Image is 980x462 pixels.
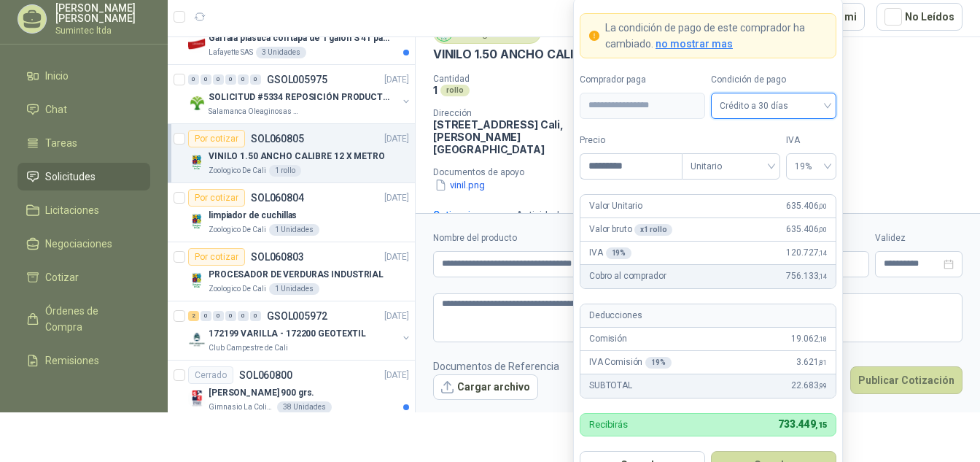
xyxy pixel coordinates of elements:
p: Salamanca Oleaginosas SAS [209,106,300,118]
a: Chat [17,96,150,123]
span: Órdenes de Compra [45,303,136,335]
p: La condición de pago de este comprador ha cambiado. [605,20,827,52]
span: 635.406 [786,223,827,236]
span: no mostrar mas [656,38,733,50]
a: Órdenes de Compra [17,297,150,341]
p: Valor bruto [589,223,672,236]
img: Company Logo [188,390,206,407]
p: Zoologico De Cali [209,165,266,177]
div: Cerrado [188,366,233,384]
p: Gimnasio La Colina [209,401,274,413]
label: Nombre del producto [433,231,666,245]
div: Por cotizar [188,130,245,147]
p: Lafayette SAS [209,47,253,58]
div: 0 [188,74,199,85]
p: Recibirás [589,420,628,429]
label: IVA [786,134,836,147]
div: 0 [238,311,249,321]
label: Validez [875,231,962,245]
div: 0 [225,311,236,321]
button: No Leídos [876,3,962,31]
p: Dirección [433,108,588,118]
label: Precio [580,134,682,147]
span: Tareas [45,135,77,151]
p: limpiador de cuchillas [209,209,297,223]
a: Inicio [17,62,150,90]
div: 1 Unidades [269,224,319,236]
span: ,14 [818,249,827,257]
span: ,99 [818,382,827,390]
span: ,00 [818,202,827,210]
p: GSOL005975 [267,74,327,85]
span: Negociaciones [45,236,112,252]
p: [PERSON_NAME] [PERSON_NAME] [55,3,150,23]
span: Inicio [45,68,69,84]
div: Por cotizar [188,189,245,207]
span: 3.621 [796,355,827,369]
p: [DATE] [384,309,409,323]
p: SOL060803 [251,252,304,262]
img: Company Logo [188,331,206,348]
div: 0 [225,74,236,85]
a: Negociaciones [17,230,150,258]
a: CerradoSOL060800[DATE] Company Logo[PERSON_NAME] 900 grs.Gimnasio La Colina38 Unidades [168,361,415,420]
p: SOL060800 [239,370,292,380]
div: 2 [188,311,199,321]
a: Licitaciones [17,196,150,224]
label: Condición de pago [711,73,836,87]
p: SUBTOTAL [589,379,632,393]
div: Cotizaciones [433,207,493,223]
p: Club Campestre de Cali [209,342,288,354]
span: 756.133 [786,269,827,283]
p: VINILO 1.50 ANCHO CALIBRE 12 X METRO [433,47,667,62]
p: IVA Comisión [589,355,672,369]
p: Garrafa plástica con tapa de 1 galón S 41 para almacenar varsol, thiner y alcohol [209,31,390,45]
img: Company Logo [188,272,206,289]
p: Cobro al comprador [589,269,666,283]
p: IVA [589,246,631,260]
div: 38 Unidades [277,401,332,413]
p: Valor Unitario [589,199,642,213]
p: Documentos de apoyo [433,167,974,177]
span: 120.727 [786,246,827,260]
a: Por cotizarSOL060805[DATE] Company LogoVINILO 1.50 ANCHO CALIBRE 12 X METROZoologico De Cali1 rollo [168,124,415,183]
span: 22.683 [791,379,827,393]
span: 19.062 [791,332,827,346]
img: Company Logo [188,212,206,230]
p: [DATE] [384,369,409,382]
p: [DATE] [384,132,409,146]
div: 0 [250,74,261,85]
span: Licitaciones [45,202,99,218]
p: [PERSON_NAME] 900 grs. [209,386,314,400]
p: [DATE] [384,191,409,205]
a: Remisiones [17,347,150,374]
span: 635.406 [786,199,827,213]
div: 0 [238,74,249,85]
span: ,81 [818,358,827,366]
img: Company Logo [188,153,206,171]
div: 1 Unidades [269,283,319,295]
button: Publicar Cotización [850,366,962,394]
p: [STREET_ADDRESS] Cali , [PERSON_NAME][GEOGRAPHIC_DATA] [433,118,588,155]
span: Solicitudes [45,169,96,185]
a: Tareas [17,129,150,157]
div: Actividad [516,207,559,223]
button: vinil.png [433,177,486,193]
a: Por cotizarSOL060803[DATE] Company LogoPROCESADOR DE VERDURAS INDUSTRIALZoologico De Cali1 Unidades [168,242,415,301]
span: ,18 [818,335,827,343]
p: Documentos de Referencia [433,358,559,374]
div: 0 [201,311,211,321]
span: Crédito a 30 días [720,95,828,117]
p: 1 [433,84,437,96]
a: Por cotizarSOL060804[DATE] Company Logolimpiador de cuchillasZoologico De Cali1 Unidades [168,183,415,242]
p: SOL060804 [251,193,304,203]
p: SOLICITUD #5334 REPOSICIÓN PRODUCTOS [209,91,390,104]
span: Unitario [691,155,771,177]
img: Company Logo [188,94,206,112]
a: 2 0 0 0 0 0 GSOL005972[DATE] Company Logo172199 VARILLA - 172200 GEOTEXTILClub Campestre de Cali [188,307,412,354]
span: Remisiones [45,353,99,369]
p: Zoologico De Cali [209,224,266,236]
p: SOL060805 [251,134,304,144]
div: 19 % [645,357,672,369]
div: 3 Unidades [256,47,306,58]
